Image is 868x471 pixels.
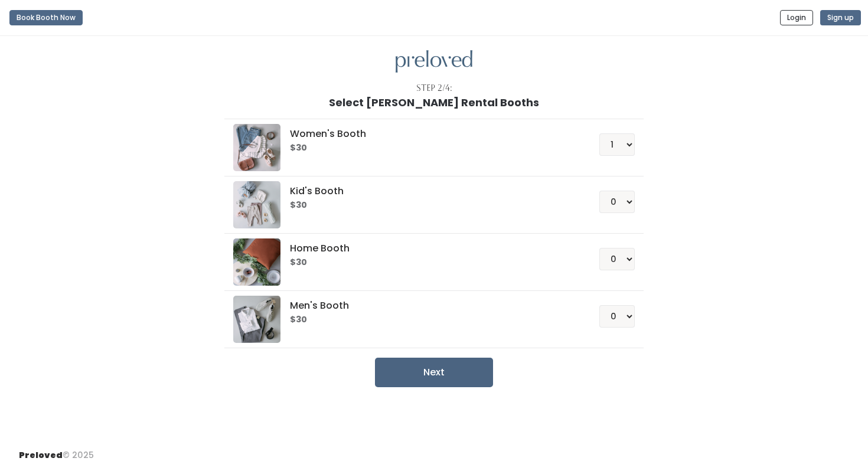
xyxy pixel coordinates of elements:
button: Next [375,358,493,387]
img: preloved logo [233,296,280,343]
button: Login [780,10,813,25]
img: preloved logo [233,238,280,286]
h6: $30 [290,315,570,325]
h5: Men's Booth [290,300,570,311]
a: Book Booth Now [9,5,83,31]
div: © 2025 [19,440,94,462]
h5: Home Booth [290,243,570,254]
img: preloved logo [233,124,280,171]
button: Book Booth Now [9,10,83,25]
img: preloved logo [233,181,280,228]
h6: $30 [290,143,570,153]
img: preloved logo [396,50,472,73]
button: Sign up [820,10,861,25]
h5: Kid's Booth [290,186,570,197]
h6: $30 [290,201,570,210]
h1: Select [PERSON_NAME] Rental Booths [329,97,539,109]
h5: Women's Booth [290,129,570,139]
h6: $30 [290,258,570,267]
span: Preloved [19,449,63,461]
div: Step 2/4: [416,82,452,94]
